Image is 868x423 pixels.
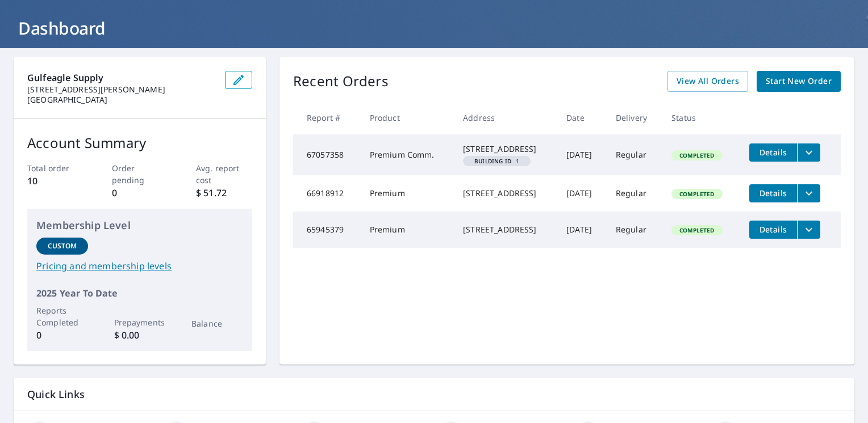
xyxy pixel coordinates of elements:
[557,101,607,134] th: Date
[766,74,832,88] span: Start New Order
[607,101,662,134] th: Delivery
[36,286,243,300] p: 2025 Year To Date
[196,186,252,200] p: $ 51.72
[749,221,797,239] button: detailsBtn-65945379
[27,71,216,84] p: Gulfeagle Supply
[27,174,84,188] p: 10
[361,212,454,248] td: Premium
[48,241,77,251] p: Custom
[14,16,854,40] h1: Dashboard
[27,162,84,174] p: Total order
[293,134,361,175] td: 67057358
[191,318,243,329] p: Balance
[293,212,361,248] td: 65945379
[662,101,740,134] th: Status
[361,101,454,134] th: Product
[36,328,88,342] p: 0
[557,175,607,212] td: [DATE]
[749,184,797,202] button: detailsBtn-66918912
[673,226,721,234] span: Completed
[468,158,526,164] span: 1
[667,71,748,92] a: View All Orders
[112,186,168,200] p: 0
[607,212,662,248] td: Regular
[474,158,511,164] em: Building ID
[27,133,252,153] p: Account Summary
[196,162,252,186] p: Avg. report cost
[756,147,790,158] span: Details
[677,74,739,88] span: View All Orders
[756,224,790,235] span: Details
[361,134,454,175] td: Premium Comm.
[463,143,548,155] div: [STREET_ADDRESS]
[557,212,607,248] td: [DATE]
[27,84,216,95] p: [STREET_ADDRESS][PERSON_NAME]
[607,175,662,212] td: Regular
[112,162,168,186] p: Order pending
[27,95,216,105] p: [GEOGRAPHIC_DATA]
[673,151,721,159] span: Completed
[114,316,166,328] p: Prepayments
[749,143,797,162] button: detailsBtn-67057358
[36,259,243,273] a: Pricing and membership levels
[463,224,548,235] div: [STREET_ADDRESS]
[673,190,721,198] span: Completed
[36,304,88,328] p: Reports Completed
[797,184,820,202] button: filesDropdownBtn-66918912
[797,221,820,239] button: filesDropdownBtn-65945379
[757,71,841,92] a: Start New Order
[293,101,361,134] th: Report #
[607,134,662,175] td: Regular
[797,143,820,162] button: filesDropdownBtn-67057358
[36,218,243,233] p: Membership Level
[454,101,557,134] th: Address
[463,188,548,199] div: [STREET_ADDRESS]
[293,175,361,212] td: 66918912
[756,188,790,198] span: Details
[361,175,454,212] td: Premium
[557,134,607,175] td: [DATE]
[27,387,841,401] p: Quick Links
[114,328,166,342] p: $ 0.00
[293,71,389,92] p: Recent Orders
